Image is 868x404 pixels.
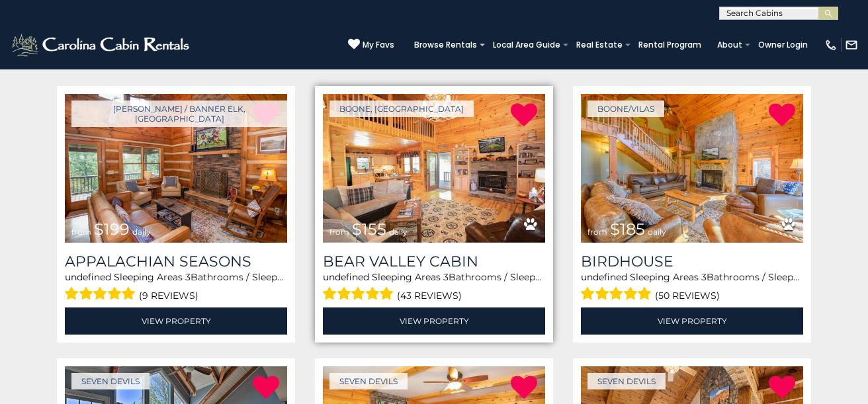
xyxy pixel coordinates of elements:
a: Birdhouse from $185 daily [581,94,803,243]
span: (9 reviews) [139,287,198,304]
span: (50 reviews) [655,287,720,304]
span: $199 [94,220,130,239]
span: 9 [542,271,548,283]
span: from [329,227,349,237]
span: (43 reviews) [397,287,462,304]
img: Birdhouse [581,94,803,243]
div: Bathrooms / Sleeps: [65,270,287,304]
a: View Property [323,307,545,335]
a: Seven Devils [71,373,150,389]
div: Bathrooms / Sleeps: [581,270,803,304]
a: Remove from favorites [769,102,795,130]
a: Appalachian Seasons from $199 daily [65,94,287,243]
a: Remove from favorites [511,374,537,402]
a: Boone, [GEOGRAPHIC_DATA] [329,101,474,117]
img: Appalachian Seasons [65,94,287,243]
a: Bear Valley Cabin from $155 daily [323,94,545,243]
a: Birdhouse [581,253,803,270]
span: 8 [800,271,806,283]
a: My Favs [348,38,394,52]
div: Bathrooms / Sleeps: [323,270,545,304]
a: Seven Devils [329,373,408,389]
span: 3 [443,271,449,283]
span: daily [389,227,408,237]
a: Seven Devils [587,373,666,389]
span: from [587,227,607,237]
a: [PERSON_NAME] / Banner Elk, [GEOGRAPHIC_DATA] [71,101,287,127]
a: View Property [581,307,803,335]
img: White-1-2.png [10,32,193,58]
a: Remove from favorites [769,374,795,402]
span: daily [132,227,151,237]
span: $185 [610,220,645,239]
a: Browse Rentals [408,36,484,54]
a: Owner Login [752,36,814,54]
a: About [711,36,749,54]
span: undefined Sleeping Areas [323,271,441,283]
span: 3 [185,271,191,283]
a: Real Estate [570,36,629,54]
a: Bear Valley Cabin [323,253,545,270]
span: daily [648,227,666,237]
span: undefined Sleeping Areas [581,271,699,283]
span: undefined Sleeping Areas [65,271,183,283]
a: Local Area Guide [486,36,567,54]
img: Bear Valley Cabin [323,94,545,243]
span: 3 [701,271,707,283]
a: Remove from favorites [511,102,537,130]
a: Rental Program [632,36,708,54]
a: Boone/Vilas [587,101,664,117]
img: phone-regular-white.png [824,38,838,52]
span: from [71,227,91,237]
span: My Favs [363,39,394,51]
span: $155 [352,220,386,239]
img: mail-regular-white.png [845,38,858,52]
a: View Property [65,307,287,335]
span: 10 [284,271,293,283]
a: Appalachian Seasons [65,253,287,270]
